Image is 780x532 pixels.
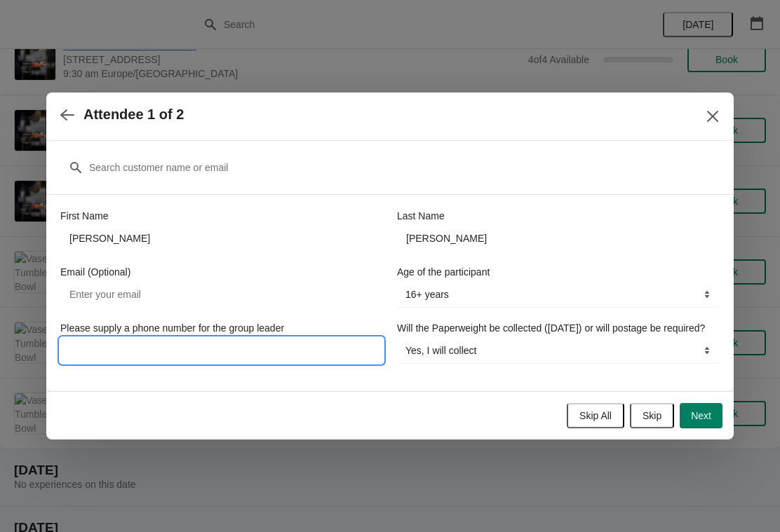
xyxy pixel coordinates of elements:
input: Smith [397,226,720,251]
label: Age of the participant [397,265,490,279]
button: Skip [630,403,674,428]
label: Last Name [397,209,445,223]
label: Email (Optional) [60,265,130,279]
button: Close [700,104,725,129]
input: John [60,226,383,251]
h2: Attendee 1 of 2 [83,107,184,123]
button: Next [680,403,722,428]
span: Next [691,410,711,421]
input: Enter your email [60,282,383,307]
label: Will the Paperweight be collected ([DATE]) or will postage be required? [397,321,705,335]
span: Skip All [579,410,612,421]
label: First Name [60,209,108,223]
input: Search customer name or email [88,155,720,180]
label: Please supply a phone number for the group leader [60,321,284,335]
button: Skip All [567,403,624,428]
span: Skip [643,410,661,421]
